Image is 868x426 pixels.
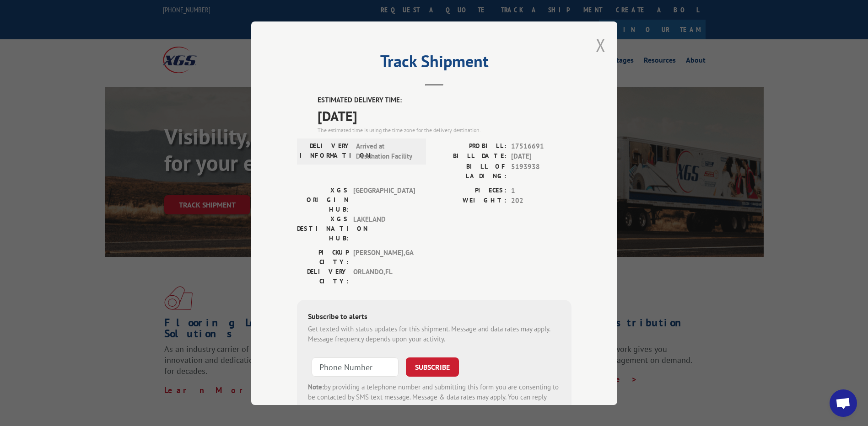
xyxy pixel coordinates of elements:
span: 17516691 [511,141,571,151]
button: SUBSCRIBE [406,357,459,376]
label: PIECES: [434,185,507,196]
label: WEIGHT: [434,196,507,206]
label: XGS ORIGIN HUB: [297,185,349,214]
span: 202 [511,196,571,206]
label: DELIVERY INFORMATION: [300,141,351,161]
h2: Track Shipment [297,55,571,72]
input: Phone Number [312,357,399,376]
span: [GEOGRAPHIC_DATA] [353,185,415,214]
a: Open chat [830,389,857,417]
div: Get texted with status updates for this shipment. Message and data rates may apply. Message frequ... [308,324,561,344]
label: ESTIMATED DELIVERY TIME: [318,95,571,106]
label: PICKUP CITY: [297,247,349,266]
div: The estimated time is using the time zone for the delivery destination. [318,126,571,134]
span: [PERSON_NAME] , GA [353,247,415,266]
div: by providing a telephone number and submitting this form you are consenting to be contacted by SM... [308,382,561,413]
label: PROBILL: [434,141,507,151]
span: [DATE] [318,105,571,126]
label: BILL OF LADING: [434,161,507,181]
span: Arrived at Destination Facility [356,141,418,161]
span: ORLANDO , FL [353,266,415,286]
span: [DATE] [511,151,571,162]
div: Subscribe to alerts [308,310,561,324]
label: XGS DESTINATION HUB: [297,214,349,243]
span: LAKELAND [353,214,415,243]
strong: Note: [308,382,324,391]
span: 5193938 [511,161,571,181]
span: 1 [511,185,571,196]
label: BILL DATE: [434,151,507,162]
button: Close modal [596,33,606,57]
label: DELIVERY CITY: [297,266,349,286]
